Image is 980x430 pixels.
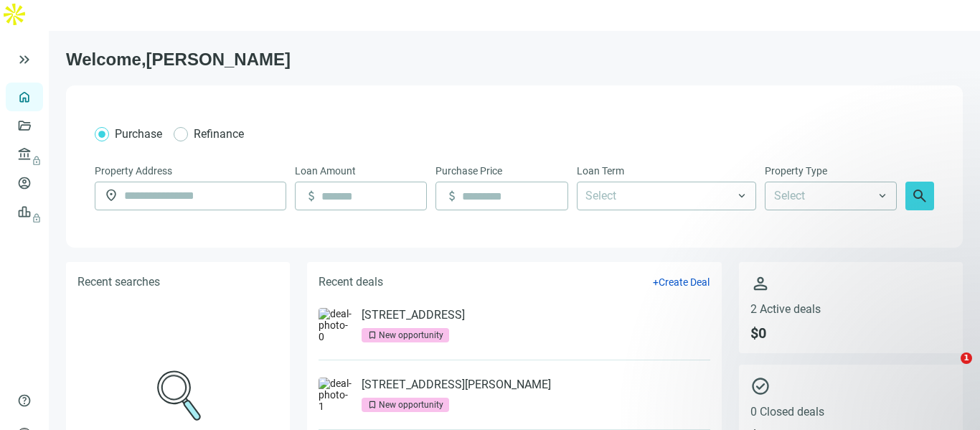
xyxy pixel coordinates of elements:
span: Loan Amount [295,163,356,179]
span: bookmark [367,330,377,340]
h5: Recent deals [319,274,383,291]
div: New opportunity [379,328,443,342]
span: Purchase [115,127,162,141]
span: bookmark [367,400,377,410]
div: New opportunity [379,398,443,412]
a: [STREET_ADDRESS][PERSON_NAME] [362,378,551,392]
span: check_circle [750,376,951,396]
span: + [653,276,659,288]
span: Refinance [194,127,244,141]
span: search [911,187,928,205]
span: attach_money [304,189,319,203]
img: deal-photo-0 [319,308,353,342]
button: search [905,182,934,210]
h5: Recent searches [77,274,160,291]
span: Create Deal [659,276,710,288]
span: Property Type [765,163,827,179]
span: location_on [104,188,118,202]
button: keyboard_double_arrow_right [16,51,33,68]
span: help [17,393,32,408]
span: Purchase Price [435,163,502,179]
iframe: Intercom live chat [931,352,966,387]
a: [STREET_ADDRESS] [362,308,465,322]
span: attach_money [445,189,459,203]
span: 1 [961,352,972,364]
span: Loan Term [577,163,624,179]
button: +Create Deal [652,276,710,289]
h1: Welcome, [PERSON_NAME] [66,48,963,71]
span: 0 Closed deals [750,405,951,419]
span: Property Address [95,163,172,179]
img: deal-photo-1 [319,378,353,412]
